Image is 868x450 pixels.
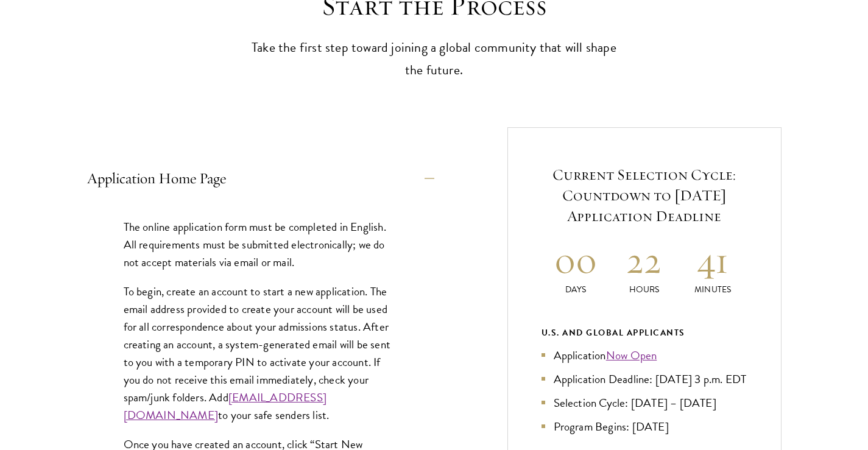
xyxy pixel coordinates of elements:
h2: 00 [542,237,610,283]
button: Application Home Page [87,164,434,193]
p: Minutes [679,283,747,296]
p: Days [542,283,610,296]
li: Application Deadline: [DATE] 3 p.m. EDT [542,370,747,388]
p: To begin, create an account to start a new application. The email address provided to create your... [124,283,398,424]
li: Application [542,346,747,364]
h5: Current Selection Cycle: Countdown to [DATE] Application Deadline [542,164,747,227]
div: U.S. and Global Applicants [542,325,747,340]
p: The online application form must be completed in English. All requirements must be submitted elec... [124,218,398,271]
a: Now Open [606,346,657,364]
p: Take the first step toward joining a global community that will shape the future. [245,37,623,82]
li: Selection Cycle: [DATE] – [DATE] [542,394,747,412]
p: Hours [610,283,679,296]
li: Program Begins: [DATE] [542,418,747,435]
h2: 41 [679,237,747,283]
h2: 22 [610,237,679,283]
a: [EMAIL_ADDRESS][DOMAIN_NAME] [124,388,326,424]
